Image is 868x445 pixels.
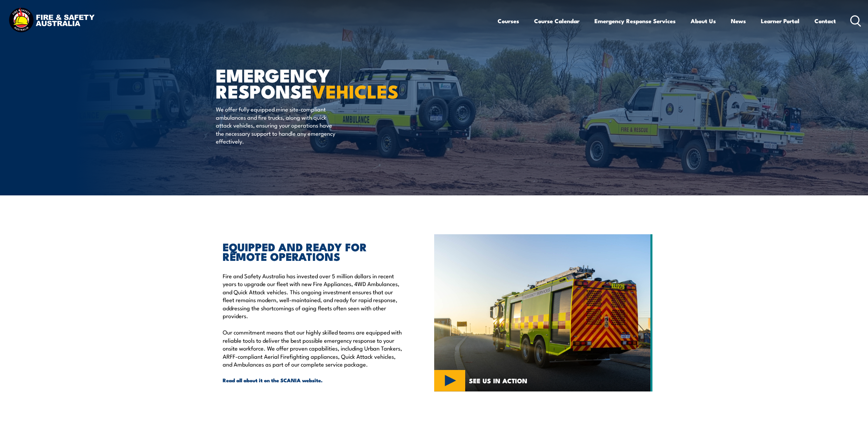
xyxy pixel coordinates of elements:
a: Read all about it on the SCANIA website. [223,376,403,384]
a: Emergency Response Services [594,12,676,30]
a: About Us [691,12,716,30]
h1: EMERGENCY RESPONSE [216,67,384,99]
p: Fire and Safety Australia has invested over 5 million dollars in recent years to upgrade our flee... [223,272,403,320]
span: SEE US IN ACTION [469,377,527,384]
a: Course Calendar [534,12,579,30]
h2: EQUIPPED AND READY FOR REMOTE OPERATIONS [223,242,403,261]
a: Contact [814,12,836,30]
strong: VEHICLES [312,76,399,105]
a: News [731,12,746,30]
p: Our commitment means that our highly skilled teams are equipped with reliable tools to deliver th... [223,328,403,368]
a: Learner Portal [761,12,799,30]
img: MERS VIDEO (3) [434,234,652,391]
a: Courses [498,12,519,30]
p: We offer fully equipped mine site-compliant ambulances and fire trucks, along with quick attack v... [216,105,340,145]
